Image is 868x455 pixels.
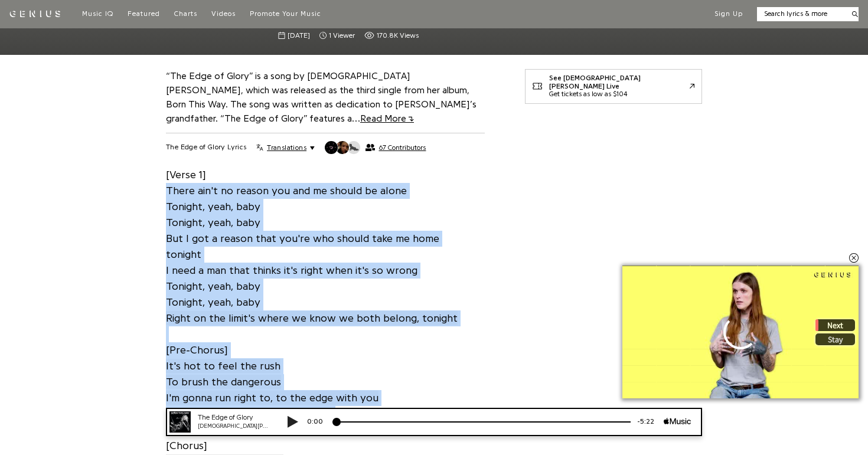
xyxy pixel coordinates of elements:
[82,9,113,19] a: Music IQ
[757,9,845,19] input: Search lyrics & more
[250,9,321,19] a: Promote Your Music
[128,9,160,19] a: Featured
[525,69,702,104] a: See [DEMOGRAPHIC_DATA][PERSON_NAME] LiveGet tickets as low as $104
[174,10,197,17] span: Charts
[211,9,236,19] a: Videos
[364,31,419,41] span: 170,750 views
[378,143,426,152] span: 67 Contributors
[166,311,458,325] span: Right on the limit's where we know we both belong, tonight
[474,9,507,19] div: -5:22
[174,9,197,19] a: Charts
[250,10,321,17] span: Promote Your Music
[319,31,355,41] span: 1 viewer
[324,140,426,155] button: 67 Contributors
[549,90,690,99] div: Get tickets as low as $104
[256,143,315,152] button: Translations
[166,359,378,405] span: It's hot to feel the rush To brush the dangerous I'm gonna run right to, to the edge with you
[211,10,236,17] span: Videos
[267,143,306,152] span: Translations
[128,10,160,17] span: Featured
[288,31,310,41] span: [DATE]
[166,71,477,123] a: “The Edge of Glory” is a song by [DEMOGRAPHIC_DATA][PERSON_NAME], which was released as the third...
[360,114,414,123] span: Read More
[166,358,378,405] a: It's hot to feel the rushTo brush the dangerousI'm gonna run right to, to the edge with you
[549,74,690,90] div: See [DEMOGRAPHIC_DATA][PERSON_NAME] Live
[82,10,113,17] span: Music IQ
[329,31,355,41] span: 1 viewer
[166,310,458,326] a: Right on the limit's where we know we both belong, tonight
[166,143,247,152] h2: The Edge of Glory Lyrics
[714,9,743,19] button: Sign Up
[377,31,419,41] span: 170.8K views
